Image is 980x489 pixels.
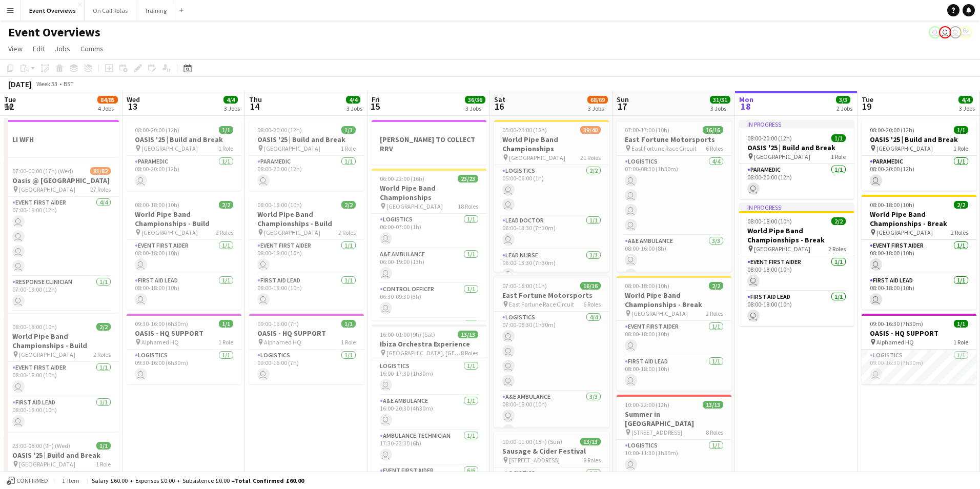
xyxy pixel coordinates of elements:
[386,349,461,357] span: [GEOGRAPHIC_DATA], [GEOGRAPHIC_DATA]
[249,314,364,384] app-job-card: 09:00-16:00 (7h)1/1OASIS - HQ SUPPORT Alphamed HQ1 RoleLogistics1/109:00-16:00 (7h)
[836,96,850,104] span: 3/3
[949,26,962,38] app-user-avatar: Operations Team
[76,42,108,55] a: Comms
[4,451,119,460] h3: OASIS '25 | Build and Break
[862,314,976,384] app-job-card: 09:00-16:30 (7h30m)1/1OASIS - HQ SUPPORT Alphamed HQ1 RoleLogistics1/109:00-16:30 (7h30m)
[954,126,968,134] span: 1/1
[494,391,609,456] app-card-role: A&E Ambulance3/308:00-18:00 (10h)
[494,95,505,104] span: Sat
[617,276,731,391] app-job-card: 08:00-18:00 (10h)2/2World Pipe Band Championships - Break [GEOGRAPHIC_DATA]2 RolesEvent First Aid...
[4,42,27,55] a: View
[125,100,140,112] span: 13
[219,126,233,134] span: 1/1
[951,229,968,236] span: 2 Roles
[465,96,485,104] span: 36/36
[747,217,792,225] span: 08:00-18:00 (10h)
[754,153,810,160] span: [GEOGRAPHIC_DATA]
[828,245,846,253] span: 2 Roles
[617,156,731,235] app-card-role: Logistics4/407:00-08:30 (1h30m)
[831,217,846,225] span: 2/2
[136,1,175,21] button: Training
[127,350,241,384] app-card-role: Logistics1/109:30-16:00 (6h30m)
[8,44,23,53] span: View
[494,312,609,391] app-card-role: Logistics4/407:00-08:30 (1h30m)
[870,126,914,134] span: 08:00-20:00 (12h)
[372,120,486,165] app-job-card: [PERSON_NAME] TO COLLECT RRV
[958,96,973,104] span: 4/4
[587,96,608,104] span: 68/69
[954,320,968,328] span: 1/1
[4,176,119,185] h3: Oasis @ [GEOGRAPHIC_DATA]
[739,203,854,211] div: In progress
[372,214,486,249] app-card-role: Logistics1/106:00-07:00 (1h)
[494,215,609,250] app-card-role: Lead Doctor1/106:00-13:30 (7h30m)
[862,240,976,275] app-card-role: Event First Aider1/108:00-18:00 (10h)
[831,153,846,160] span: 1 Role
[341,126,356,134] span: 1/1
[706,145,723,152] span: 6 Roles
[96,460,111,468] span: 1 Role
[831,134,846,142] span: 1/1
[4,120,119,157] app-job-card: LI WFH
[615,100,629,112] span: 17
[96,442,111,450] span: 1/1
[458,331,478,338] span: 13/13
[959,26,972,38] app-user-avatar: Operations Manager
[4,161,119,313] app-job-card: 07:00-00:00 (17h) (Wed)81/82Oasis @ [GEOGRAPHIC_DATA] [GEOGRAPHIC_DATA]27 RolesEvent First Aider4...
[249,95,262,104] span: Thu
[747,134,792,142] span: 08:00-20:00 (12h)
[341,338,356,346] span: 1 Role
[58,477,83,484] span: 1 item
[631,310,688,317] span: [GEOGRAPHIC_DATA]
[218,145,233,152] span: 1 Role
[372,184,486,202] h3: World Pipe Band Championships
[19,460,75,468] span: [GEOGRAPHIC_DATA]
[372,395,486,430] app-card-role: A&E Ambulance1/116:00-20:30 (4h30m)
[502,438,562,445] span: 10:00-01:00 (15h) (Sun)
[493,100,505,112] span: 16
[509,456,560,464] span: [STREET_ADDRESS]
[346,105,362,112] div: 3 Jobs
[494,135,609,153] h3: World Pipe Band Championships
[739,164,854,199] app-card-role: Paramedic1/108:00-20:00 (12h)
[953,145,968,152] span: 1 Role
[458,175,478,182] span: 23/23
[218,338,233,346] span: 1 Role
[370,100,380,112] span: 15
[257,201,302,209] span: 08:00-18:00 (10h)
[617,235,731,300] app-card-role: A&E Ambulance3/308:00-16:00 (8h)
[739,120,854,199] app-job-card: In progress08:00-20:00 (12h)1/1OASIS '25 | Build and Break [GEOGRAPHIC_DATA]1 RoleParamedic1/108:...
[617,321,731,356] app-card-role: Event First Aider1/108:00-18:00 (10h)
[870,201,914,209] span: 08:00-18:00 (10h)
[372,249,486,283] app-card-role: A&E Ambulance1/106:00-19:00 (13h)
[4,317,119,432] app-job-card: 08:00-18:00 (10h)2/2World Pipe Band Championships - Build [GEOGRAPHIC_DATA]2 RolesEvent First Aid...
[372,430,486,465] app-card-role: Ambulance Technician1/117:30-23:30 (6h)
[127,135,241,144] h3: OASIS '25 | Build and Break
[141,145,198,152] span: [GEOGRAPHIC_DATA]
[96,323,111,331] span: 2/2
[90,186,111,193] span: 27 Roles
[92,477,304,484] div: Salary £60.00 + Expenses £0.00 + Subsistence £0.00 =
[862,156,976,191] app-card-role: Paramedic1/108:00-20:00 (12h)
[135,320,188,328] span: 09:30-16:00 (6h30m)
[372,283,486,318] app-card-role: Control Officer1/106:30-09:30 (3h)
[4,276,119,311] app-card-role: Response Clinician1/107:00-19:00 (12h)
[954,201,968,209] span: 2/2
[465,105,485,112] div: 3 Jobs
[249,350,364,384] app-card-role: Logistics1/109:00-16:00 (7h)
[631,429,682,436] span: [STREET_ADDRESS]
[739,256,854,291] app-card-role: Event First Aider1/108:00-18:00 (10h)
[509,300,574,308] span: East Fortune Race Circuit
[4,362,119,397] app-card-role: Event First Aider1/108:00-18:00 (10h)
[21,1,85,21] button: Event Overviews
[127,240,241,275] app-card-role: Event First Aider1/108:00-18:00 (10h)
[625,282,669,290] span: 08:00-18:00 (10h)
[4,197,119,276] app-card-role: Event First Aider4/407:00-19:00 (12h)
[860,100,873,112] span: 19
[341,320,356,328] span: 1/1
[494,120,609,272] app-job-card: 05:00-23:00 (18h)39/40World Pipe Band Championships [GEOGRAPHIC_DATA]21 RolesLogistics2/205:00-06...
[739,120,854,128] div: In progress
